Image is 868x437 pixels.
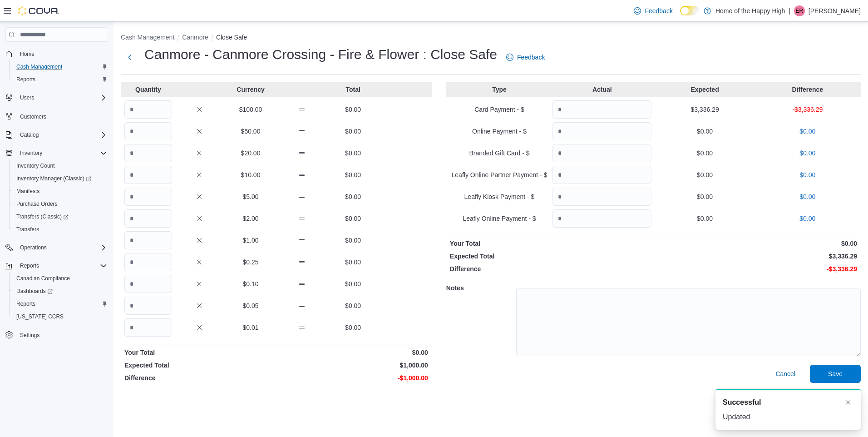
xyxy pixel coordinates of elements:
p: $0.00 [329,258,377,267]
input: Quantity [124,122,172,140]
p: Your Total [450,239,652,248]
p: $0.05 [227,301,275,310]
button: Customers [2,109,111,123]
p: -$3,336.29 [655,264,857,273]
p: $0.00 [655,170,754,179]
p: Leafly Online Payment - $ [450,214,549,223]
a: Transfers [13,224,43,235]
input: Quantity [124,188,172,206]
button: Transfers [9,223,111,236]
span: Manifests [16,188,39,195]
button: Settings [2,328,111,342]
p: $0.00 [329,127,377,136]
h5: Notes [446,279,514,297]
a: Transfers (Classic) [9,210,111,223]
button: Reports [9,298,111,310]
p: $0.00 [758,170,857,179]
p: Home of the Happy High [715,5,785,16]
p: $0.00 [329,236,377,245]
p: [PERSON_NAME] [809,5,861,16]
p: $0.00 [655,239,857,248]
p: Expected Total [450,252,652,261]
input: Quantity [124,275,172,293]
span: Customers [16,110,107,122]
p: $0.00 [655,127,754,136]
button: Users [2,91,111,104]
span: Transfers (Classic) [16,213,69,220]
p: $0.00 [655,214,754,223]
a: Settings [16,330,43,341]
p: $50.00 [227,127,275,136]
button: Purchase Orders [9,198,111,210]
button: Inventory Count [9,159,111,172]
p: $0.00 [758,192,857,201]
p: $0.00 [329,149,377,158]
p: $5.00 [227,192,275,201]
span: Operations [20,244,47,251]
input: Quantity [124,231,172,249]
a: Home [16,49,38,60]
p: Leafly Kiosk Payment - $ [450,192,549,201]
button: [US_STATE] CCRS [9,310,111,323]
p: $20.00 [227,149,275,158]
span: Catalog [20,131,39,139]
span: Successful [723,397,761,408]
p: $0.00 [278,348,428,357]
p: $0.00 [655,192,754,201]
span: Reports [16,76,35,83]
a: Customers [16,111,50,122]
button: Catalog [16,129,42,140]
p: -$3,336.29 [758,105,857,114]
input: Quantity [124,253,172,271]
span: Settings [16,329,107,341]
p: Leafly Online Partner Payment - $ [450,170,549,179]
button: Next [121,48,139,66]
p: -$1,000.00 [278,373,428,382]
p: $0.00 [329,170,377,179]
p: $0.10 [227,279,275,288]
input: Dark Mode [680,6,699,15]
span: Reports [20,262,39,269]
p: $0.00 [329,214,377,223]
span: Dashboards [13,286,107,297]
span: Inventory [20,149,42,157]
a: Reports [13,298,39,309]
a: Dashboards [9,285,111,298]
p: Actual [552,85,651,94]
span: Home [16,48,107,60]
p: $0.00 [655,149,754,158]
p: Card Payment - $ [450,105,549,114]
p: Difference [450,264,652,273]
span: Customers [20,113,46,120]
p: Type [450,85,549,94]
p: $100.00 [227,105,275,114]
div: Edward Renzi [794,5,805,16]
span: Washington CCRS [13,311,107,322]
span: Catalog [16,129,107,140]
span: ER [796,5,804,16]
p: $0.00 [329,323,377,332]
span: Users [16,92,107,103]
a: Inventory Manager (Classic) [13,173,95,184]
button: Catalog [2,129,111,141]
span: Dashboards [16,288,53,295]
p: $10.00 [227,170,275,179]
a: Feedback [503,48,548,66]
a: Purchase Orders [13,199,61,209]
p: Expected Total [124,361,274,370]
button: Operations [16,242,50,253]
p: | [789,5,790,16]
a: Dashboards [13,286,56,297]
p: $1.00 [227,236,275,245]
nav: Complex example [5,44,107,365]
button: Home [2,47,111,60]
input: Quantity [124,297,172,315]
span: Inventory Count [16,162,55,169]
p: $1,000.00 [278,361,428,370]
input: Quantity [552,188,651,206]
span: Reports [16,300,35,308]
p: Expected [655,85,754,94]
span: Inventory Manager (Classic) [16,175,91,182]
button: Manifests [9,185,111,198]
